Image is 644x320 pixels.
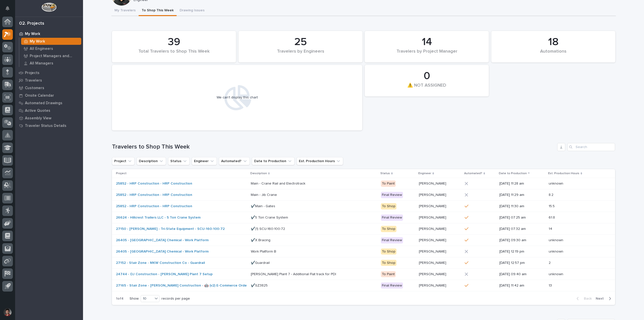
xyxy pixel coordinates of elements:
[15,92,83,99] a: Onsite Calendar
[549,181,564,186] p: unknown
[30,54,79,58] p: Project Managers and Engineers
[217,95,258,100] div: We can't display this chart
[419,282,447,288] p: [PERSON_NAME]
[499,171,527,176] p: Date to Production
[116,250,209,254] a: 26405 - [GEOGRAPHIC_DATA] Chemical - Work Platform
[549,203,556,208] p: 15.5
[381,271,396,277] div: To Paint
[251,260,271,265] p: ✔️Guardrail
[251,181,306,186] p: Main - Crane Rail and Electrotrack
[381,282,403,289] div: Final Review
[418,171,431,176] p: Engineer
[116,261,205,265] a: 27152 - Stair Zone - MKW Construction Co - Guardrail
[139,6,177,16] button: To Shop This Week
[116,204,192,208] a: 25852 - HRP Construction - HRP Construction
[111,6,139,16] button: My Travelers
[15,122,83,129] a: Traveler Status Details
[250,171,267,176] p: Description
[373,36,480,48] div: 14
[116,182,192,186] a: 25852 - HRP Construction - HRP Construction
[499,216,544,220] p: [DATE] 07:25 am
[116,283,272,288] a: 27165 - Stair Zone - [PERSON_NAME] Construction - 🤖 (v2) E-Commerce Order with Fab Item
[381,192,403,198] div: Final Review
[112,178,615,189] tr: 25852 - HRP Construction - HRP Construction Main - Crane Rail and ElectrotrackMain - Crane Rail a...
[116,216,200,220] a: 26624 - Hillcrest Trailers LLC - 5 Ton Crane System
[168,157,190,165] button: Status
[373,49,480,59] div: Travelers by Project Manager
[251,282,269,288] p: ✔️SZ3825
[381,203,396,209] div: To Shop
[381,260,396,266] div: To Shop
[112,280,615,291] tr: 27165 - Stair Zone - [PERSON_NAME] Construction - 🤖 (v2) E-Commerce Order with Fab Item ✔️SZ3825✔...
[381,248,396,255] div: To Shop
[381,181,396,187] div: To Paint
[499,238,544,242] p: [DATE] 09:30 am
[499,250,544,254] p: [DATE] 12:19 pm
[112,293,128,305] p: 1 of 4
[6,6,13,14] div: Notifications
[112,235,615,246] tr: 26405 - [GEOGRAPHIC_DATA] Chemical - Work Platform ✔️X Bracing✔️X Bracing Final Review[PERSON_NAM...
[499,272,544,276] p: [DATE] 09:40 am
[381,226,396,232] div: To Shop
[120,49,227,59] div: Total Travelers to Shop This Week
[499,182,544,186] p: [DATE] 11:28 am
[297,157,343,165] button: Est. Production Hours
[549,192,554,197] p: 8.2
[251,248,277,254] p: Work Platform B
[380,171,390,176] p: Status
[419,271,447,276] p: [PERSON_NAME]
[112,269,615,280] tr: 24744 - DJ Construction - [PERSON_NAME] Plant 7 Setup [PERSON_NAME] Plant 7 - Additional Flat tra...
[419,226,447,231] p: [PERSON_NAME]
[162,297,190,301] p: records per page
[573,296,594,301] button: Back
[15,84,83,92] a: Customers
[500,36,607,48] div: 18
[499,193,544,197] p: [DATE] 11:29 am
[15,99,83,107] a: Automated Drawings
[381,237,403,243] div: Final Review
[120,36,227,48] div: 39
[549,237,564,242] p: unknown
[116,238,209,242] a: 26405 - [GEOGRAPHIC_DATA] Chemical - Work Platform
[499,227,544,231] p: [DATE] 07:32 am
[252,157,295,165] button: Date to Production
[112,143,555,151] h1: Travelers to Shop This Week
[247,36,354,48] div: 25
[219,157,250,165] button: Automated?
[549,282,553,288] p: 13
[549,248,564,254] p: unknown
[549,215,556,220] p: 61.8
[141,296,153,301] div: 10
[25,116,51,121] p: Assembly View
[251,237,271,242] p: ✔️X Bracing
[419,237,447,242] p: [PERSON_NAME]
[19,38,83,45] a: My Work
[247,49,354,59] div: Travelers by Engineers
[112,223,615,235] tr: 27150 - [PERSON_NAME] - Tri-State Equipment - SCU-160-100-72 ✔️(1) SCU-160-100-72✔️(1) SCU-160-10...
[594,296,615,301] button: Next
[15,114,83,122] a: Assembly View
[464,171,482,176] p: Automated?
[112,201,615,212] tr: 25852 - HRP Construction - HRP Construction ✔️Main - Gates✔️Main - Gates To Shop[PERSON_NAME][PER...
[30,47,53,51] p: All Engineers
[25,124,66,128] p: Traveler Status Details
[25,109,50,113] p: Active Quotes
[25,71,39,75] p: Projects
[25,32,40,36] p: My Work
[112,212,615,223] tr: 26624 - Hillcrest Trailers LLC - 5 Ton Crane System ✔️5 Ton Crane System✔️5 Ton Crane System Fina...
[549,271,564,276] p: unknown
[419,215,447,220] p: [PERSON_NAME]
[499,283,544,288] p: [DATE] 11:42 am
[15,30,83,38] a: My Work
[500,49,607,59] div: Automations
[251,203,276,208] p: ✔️Main - Gates
[112,257,615,269] tr: 27152 - Stair Zone - MKW Construction Co - Guardrail ✔️Guardrail✔️Guardrail To Shop[PERSON_NAME][...
[137,157,166,165] button: Description
[25,101,62,105] p: Automated Drawings
[19,45,83,52] a: All Engineers
[381,215,403,221] div: Final Review
[373,83,480,93] div: ⚠️ NOT ASSIGNED
[130,297,139,301] p: Show
[567,143,615,151] input: Search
